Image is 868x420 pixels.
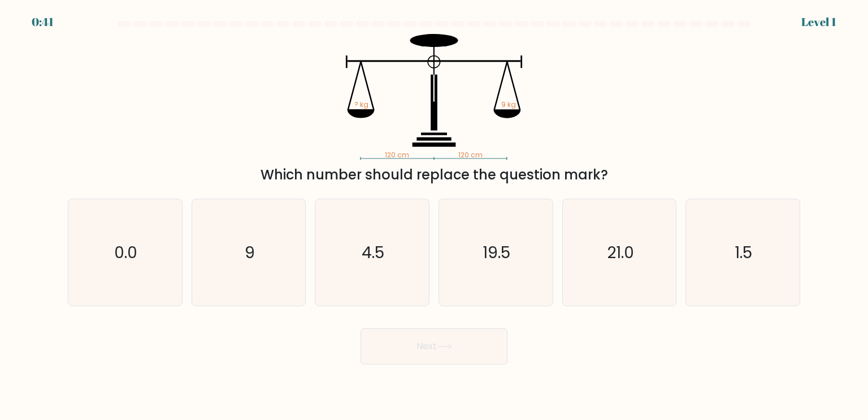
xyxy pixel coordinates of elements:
[75,165,793,185] div: Which number should replace the question mark?
[735,241,753,263] text: 1.5
[354,100,368,109] tspan: ? kg
[501,100,516,109] tspan: 9 kg
[607,241,634,263] text: 21.0
[32,14,54,31] div: 0:41
[245,241,255,263] text: 9
[362,241,385,263] text: 4.5
[458,150,483,160] tspan: 120 cm
[115,241,138,263] text: 0.0
[801,14,836,31] div: Level 1
[385,150,409,160] tspan: 120 cm
[361,328,507,365] button: Next
[483,241,511,263] text: 19.5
